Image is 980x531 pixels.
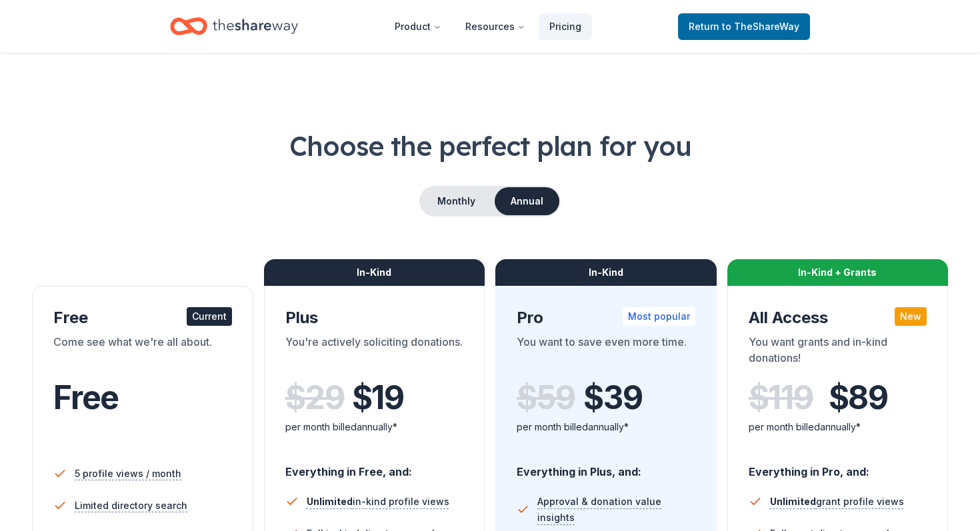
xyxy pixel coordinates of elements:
[537,494,695,526] span: Approval & donation value insights
[75,498,187,514] span: Limited directory search
[187,307,232,326] div: Current
[517,419,695,435] div: per month billed annually*
[517,307,695,328] div: Pro
[307,496,449,507] span: in-kind profile views
[539,13,592,40] a: Pricing
[384,11,592,42] nav: Main
[770,496,816,507] span: Unlimited
[307,496,353,507] span: Unlimited
[517,334,695,371] div: You want to save even more time.
[689,19,799,35] span: Return
[75,466,181,482] span: 5 profile views / month
[384,13,452,40] button: Product
[285,452,464,480] div: Everything in Free, and:
[285,307,464,328] div: Plus
[170,11,298,42] a: Home
[722,21,799,32] span: to TheShareWay
[421,187,492,215] button: Monthly
[517,452,695,480] div: Everything in Plus, and:
[829,379,888,416] span: $ 89
[264,259,485,286] div: In-Kind
[749,419,927,435] div: per month billed annually*
[285,334,464,371] div: You're actively soliciting donations.
[583,379,642,416] span: $ 39
[749,307,927,328] div: All Access
[495,259,717,286] div: In-Kind
[623,307,695,326] div: Most popular
[53,334,232,371] div: Come see what we're all about.
[53,307,232,328] div: Free
[727,259,949,286] div: In-Kind + Grants
[770,496,904,507] span: grant profile views
[455,13,536,40] button: Resources
[32,127,948,165] h1: Choose the perfect plan for you
[285,419,464,435] div: per month billed annually*
[495,187,559,215] button: Annual
[53,378,119,417] span: Free
[749,334,927,371] div: You want grants and in-kind donations!
[678,13,810,40] a: Returnto TheShareWay
[895,307,927,326] div: New
[749,452,927,480] div: Everything in Pro, and:
[352,379,404,416] span: $ 19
